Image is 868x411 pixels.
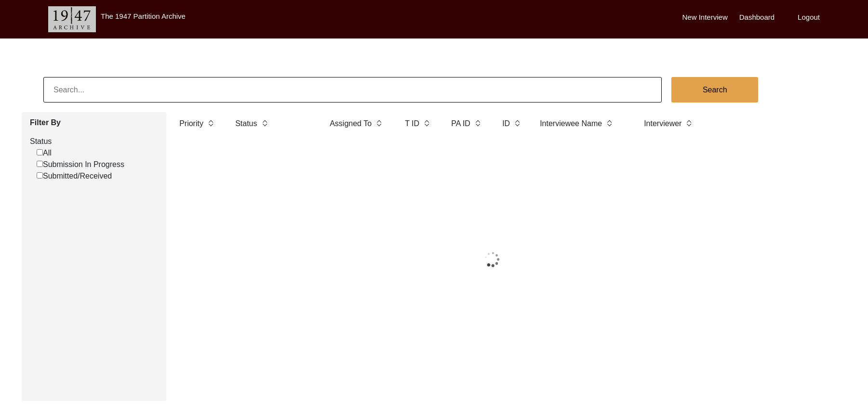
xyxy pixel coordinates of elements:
[30,136,159,147] label: Status
[330,118,372,129] label: Assigned To
[739,12,775,23] label: Dashboard
[37,149,43,155] input: All
[405,118,419,129] label: T ID
[682,12,728,23] label: New Interview
[235,118,257,129] label: Status
[261,118,268,128] img: sort-button.png
[798,12,820,23] label: Logout
[644,118,681,129] label: Interviewer
[101,12,186,20] label: The 1947 Partition Archive
[179,118,203,129] label: Priority
[671,77,758,103] button: Search
[37,147,52,159] label: All
[685,118,692,128] img: sort-button.png
[423,118,430,128] img: sort-button.png
[207,118,214,128] img: sort-button.png
[375,118,382,128] img: sort-button.png
[48,6,96,32] img: header-logo.png
[37,170,112,182] label: Submitted/Received
[514,118,521,128] img: sort-button.png
[455,235,529,283] img: 1*9EBHIOzhE1XfMYoKz1JcsQ.gif
[451,118,470,129] label: PA ID
[30,117,159,128] label: Filter By
[474,118,481,128] img: sort-button.png
[502,118,510,129] label: ID
[37,172,43,179] input: Submitted/Received
[37,161,43,167] input: Submission In Progress
[606,118,613,128] img: sort-button.png
[540,118,602,129] label: Interviewee Name
[43,77,662,103] input: Search...
[37,159,124,170] label: Submission In Progress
